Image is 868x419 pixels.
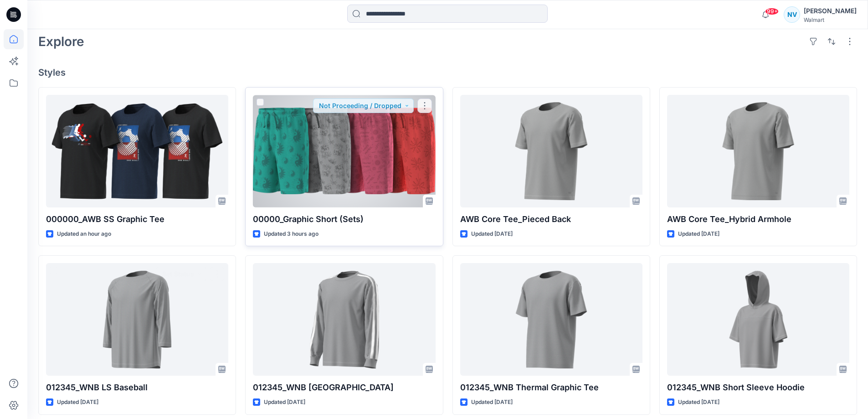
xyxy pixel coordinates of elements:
[678,229,719,239] p: Updated [DATE]
[804,16,857,23] div: Walmart
[460,213,642,226] p: AWB Core Tee_Pieced Back
[460,95,642,207] a: AWB Core Tee_Pieced Back
[460,263,642,376] a: 012345_WNB Thermal Graphic Tee
[253,381,435,394] p: 012345_WNB [GEOGRAPHIC_DATA]
[38,34,84,49] h2: Explore
[667,213,849,226] p: AWB Core Tee_Hybrid Armhole
[667,95,849,207] a: AWB Core Tee_Hybrid Armhole
[46,213,228,226] p: 000000_AWB SS Graphic Tee
[264,229,318,239] p: Updated 3 hours ago
[264,398,305,407] p: Updated [DATE]
[678,398,719,407] p: Updated [DATE]
[253,95,435,207] a: 00000_Graphic Short (Sets)
[253,213,435,226] p: 00000_Graphic Short (Sets)
[57,398,98,407] p: Updated [DATE]
[471,229,513,239] p: Updated [DATE]
[46,381,228,394] p: 012345_WNB LS Baseball
[38,67,857,78] h4: Styles
[46,263,228,376] a: 012345_WNB LS Baseball
[57,229,111,239] p: Updated an hour ago
[253,263,435,376] a: 012345_WNB LS Jersey
[667,381,849,394] p: 012345_WNB Short Sleeve Hoodie
[784,6,800,23] div: NV
[765,8,779,15] span: 99+
[667,263,849,376] a: 012345_WNB Short Sleeve Hoodie
[804,5,857,16] div: [PERSON_NAME]
[471,398,513,407] p: Updated [DATE]
[460,381,642,394] p: 012345_WNB Thermal Graphic Tee
[46,95,228,207] a: 000000_AWB SS Graphic Tee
